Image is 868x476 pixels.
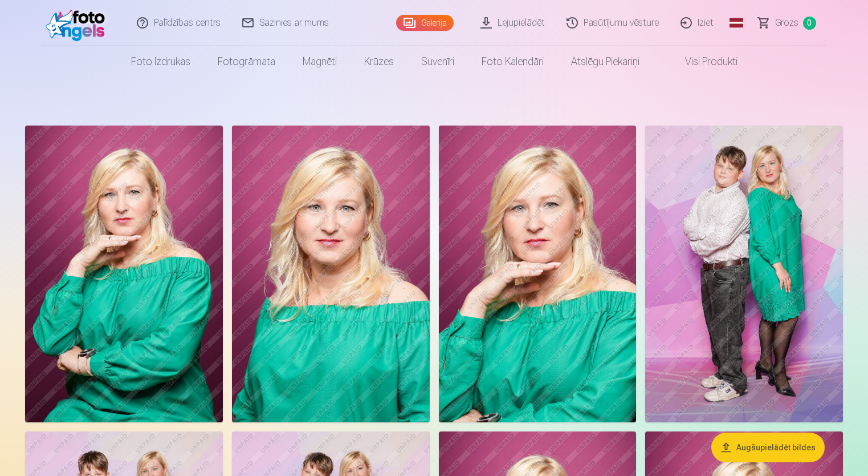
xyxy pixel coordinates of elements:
[204,46,289,78] a: Fotogrāmata
[289,46,351,78] a: Magnēti
[711,433,825,462] button: Augšupielādēt bildes
[468,46,557,78] a: Foto kalendāri
[557,46,653,78] a: Atslēgu piekariņi
[46,5,111,41] img: /fa1
[803,17,816,30] span: 0
[117,46,204,78] a: Foto izdrukas
[653,46,751,78] a: Visi produkti
[396,15,454,31] a: Galerija
[407,46,468,78] a: Suvenīri
[775,16,798,30] span: Grozs
[351,46,407,78] a: Krūzes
